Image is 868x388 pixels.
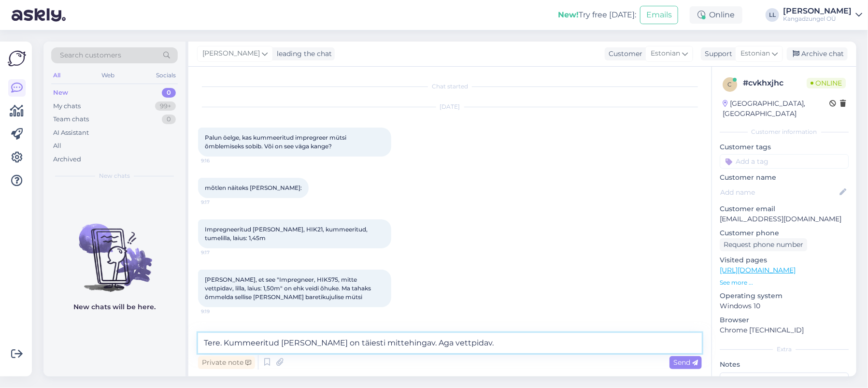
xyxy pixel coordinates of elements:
[53,115,89,124] div: Team chats
[740,48,770,59] span: Estonian
[720,228,849,238] p: Customer phone
[53,128,89,138] div: AI Assistant
[198,333,702,353] textarea: Tere. Kummeeritud [PERSON_NAME] on täiesti mittehingav. Aga vettpidav.
[640,6,678,24] button: Emails
[198,82,702,91] div: Chat started
[690,6,742,24] div: Online
[53,141,61,151] div: All
[154,69,178,82] div: Socials
[766,8,779,22] div: LL
[558,9,636,21] div: Try free [DATE]:
[720,315,849,325] p: Browser
[73,302,156,312] p: New chats will be here.
[783,7,852,15] div: [PERSON_NAME]
[162,88,176,98] div: 0
[720,301,849,311] p: Windows 10
[720,266,796,274] a: [URL][DOMAIN_NAME]
[155,101,176,111] div: 99+
[8,49,26,68] img: Askly Logo
[720,172,849,183] p: Customer name
[53,88,68,98] div: New
[51,69,62,82] div: All
[558,10,579,19] b: New!
[201,308,237,315] span: 9:19
[720,325,849,335] p: Chrome [TECHNICAL_ID]
[720,278,849,287] p: See more ...
[720,359,849,370] p: Notes
[720,345,849,354] div: Extra
[273,49,332,59] div: leading the chat
[728,81,732,88] span: c
[720,204,849,214] p: Customer email
[198,356,255,369] div: Private note
[201,199,237,206] span: 9:17
[723,99,829,119] div: [GEOGRAPHIC_DATA], [GEOGRAPHIC_DATA]
[783,15,852,23] div: Kangadzungel OÜ
[53,101,81,111] div: My chats
[651,48,680,59] span: Estonian
[787,47,848,60] div: Archive chat
[162,115,176,124] div: 0
[720,187,838,198] input: Add name
[43,206,185,293] img: No chats
[202,48,260,59] span: [PERSON_NAME]
[53,155,81,164] div: Archived
[201,249,237,256] span: 9:17
[720,128,849,136] div: Customer information
[100,69,117,82] div: Web
[60,50,121,60] span: Search customers
[205,226,369,242] span: Impregneeritud [PERSON_NAME], HIK21, kummeeritud, tumelilla, laius: 1,45m
[673,358,698,367] span: Send
[99,172,130,180] span: New chats
[720,214,849,224] p: [EMAIL_ADDRESS][DOMAIN_NAME]
[205,276,372,301] span: [PERSON_NAME], et see "Impregneer, HIK575, mitte vettpidav, lilla, laius: 1,50m" on ehk veidi õhu...
[743,77,807,89] div: # cvkhxjhc
[720,255,849,265] p: Visited pages
[701,49,732,59] div: Support
[807,78,846,88] span: Online
[720,154,849,169] input: Add a tag
[720,142,849,152] p: Customer tags
[720,238,807,251] div: Request phone number
[201,157,237,164] span: 9:16
[205,134,348,150] span: Palun öelge, kas kummeeritud impregreer mütsi õmblemiseks sobib. Või on see väga kange?
[605,49,642,59] div: Customer
[783,7,862,23] a: [PERSON_NAME]Kangadzungel OÜ
[205,184,302,191] span: mõtlen näiteks [PERSON_NAME]:
[720,291,849,301] p: Operating system
[198,102,702,111] div: [DATE]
